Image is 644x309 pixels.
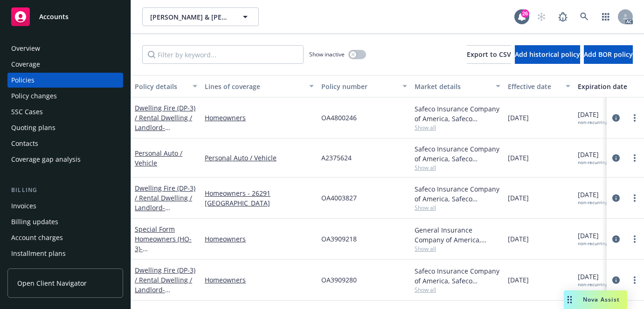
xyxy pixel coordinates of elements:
[17,278,87,288] span: Open Client Navigator
[7,214,123,229] a: Billing updates
[415,164,500,172] span: Show all
[584,50,633,59] span: Add BOR policy
[11,214,58,229] div: Billing updates
[578,272,608,288] span: [DATE]
[318,75,411,97] button: Policy number
[131,75,201,97] button: Policy details
[205,275,314,285] a: Homeowners
[321,234,357,244] span: OA3909218
[7,246,123,261] a: Installment plans
[610,152,622,164] a: circleInformation
[11,199,36,213] div: Invoices
[578,82,639,91] div: Expiration date
[610,192,622,204] a: circleInformation
[11,152,81,167] div: Coverage gap analysis
[629,275,640,286] a: more
[508,193,529,203] span: [DATE]
[564,290,627,309] button: Nova Assist
[39,13,69,21] span: Accounts
[578,199,608,206] div: non-recurring
[629,152,640,164] a: more
[415,245,500,253] span: Show all
[415,104,500,124] div: Safeco Insurance Company of America, Safeco Insurance (Liberty Mutual)
[321,153,352,163] span: A2375624
[321,82,397,91] div: Policy number
[583,295,620,303] span: Nova Assist
[7,199,123,213] a: Invoices
[205,113,314,123] a: Homeowners
[135,123,194,142] span: - [STREET_ADDRESS]
[596,7,615,26] a: Switch app
[415,286,500,294] span: Show all
[142,45,304,64] input: Filter by keyword...
[515,45,580,64] button: Add historical policy
[7,104,123,119] a: SSC Cases
[205,188,314,208] a: Homeowners - 26291 [GEOGRAPHIC_DATA]
[135,266,195,304] a: Dwelling Fire (DP-3) / Rental Dwelling / Landlord
[7,230,123,245] a: Account charges
[201,75,318,97] button: Lines of coverage
[467,45,511,64] button: Export to CSV
[504,75,574,97] button: Effective date
[135,285,194,304] span: - [STREET_ADDRESS]
[584,45,633,64] button: Add BOR policy
[415,144,500,164] div: Safeco Insurance Company of America, Safeco Insurance (Liberty Mutual)
[578,110,608,125] span: [DATE]
[415,184,500,204] div: Safeco Insurance Company of America, Safeco Insurance (Liberty Mutual)
[575,7,594,26] a: Search
[7,89,123,103] a: Policy changes
[578,282,608,288] div: non-recurring
[629,112,640,124] a: more
[415,266,500,286] div: Safeco Insurance Company of America, Safeco Insurance (Liberty Mutual)
[11,89,57,103] div: Policy changes
[554,7,572,26] a: Report a Bug
[521,9,529,18] div: 26
[321,193,357,203] span: OA4003827
[411,75,504,97] button: Market details
[629,233,640,245] a: more
[610,112,622,124] a: circleInformation
[578,159,608,165] div: non-recurring
[11,73,35,88] div: Policies
[7,185,123,195] div: Billing
[578,240,608,247] div: non-recurring
[7,152,123,167] a: Coverage gap analysis
[7,120,123,135] a: Quoting plans
[321,275,357,285] span: OA3909280
[135,82,187,91] div: Policy details
[11,230,63,245] div: Account charges
[578,119,608,125] div: non-recurring
[508,82,560,91] div: Effective date
[508,153,529,163] span: [DATE]
[135,149,182,167] a: Personal Auto / Vehicle
[415,82,490,91] div: Market details
[11,41,40,56] div: Overview
[578,150,608,165] span: [DATE]
[578,190,608,206] span: [DATE]
[11,57,40,72] div: Coverage
[135,203,194,222] span: - [STREET_ADDRESS]
[135,103,195,142] a: Dwelling Fire (DP-3) / Rental Dwelling / Landlord
[7,4,123,30] a: Accounts
[467,50,511,59] span: Export to CSV
[11,120,55,135] div: Quoting plans
[7,73,123,88] a: Policies
[415,124,500,131] span: Show all
[610,275,622,286] a: circleInformation
[135,225,194,263] a: Special Form Homeowners (HO-3)
[205,234,314,244] a: Homeowners
[205,153,314,163] a: Personal Auto / Vehicle
[309,50,345,58] span: Show inactive
[415,225,500,245] div: General Insurance Company of America, Safeco Insurance
[135,184,195,222] a: Dwelling Fire (DP-3) / Rental Dwelling / Landlord
[610,233,622,245] a: circleInformation
[205,82,304,91] div: Lines of coverage
[150,12,231,22] span: [PERSON_NAME] & [PERSON_NAME]
[7,57,123,72] a: Coverage
[578,231,608,247] span: [DATE]
[11,136,38,151] div: Contacts
[532,7,551,26] a: Start snowing
[629,192,640,204] a: more
[515,50,580,59] span: Add historical policy
[564,290,575,309] div: Drag to move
